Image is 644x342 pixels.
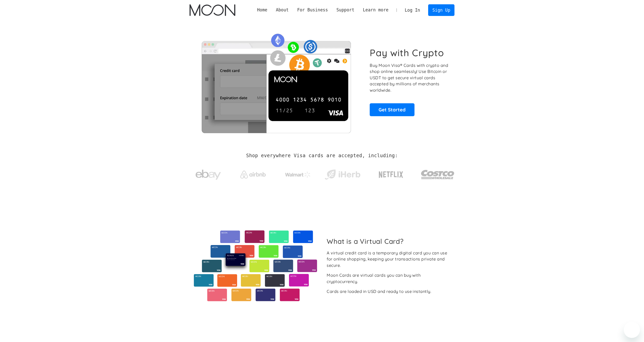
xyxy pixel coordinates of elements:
div: About [272,7,293,13]
div: About [276,7,289,13]
a: Airbnb [234,166,272,181]
div: Cards are loaded in USD and ready to use instantly. [327,288,431,295]
img: iHerb [324,168,361,181]
h1: Pay with Crypto [370,47,444,58]
img: Moon Cards let you spend your crypto anywhere Visa is accepted. [190,30,363,133]
a: Costco [421,160,455,187]
img: Virtual cards from Moon [193,230,318,301]
div: Support [332,7,359,13]
img: ebay [196,167,221,183]
a: Home [253,7,272,13]
div: For Business [293,7,332,13]
a: Sign Up [428,4,454,16]
div: For Business [297,7,328,13]
div: Learn more [363,7,388,13]
a: Get Started [370,103,414,116]
a: home [190,4,235,16]
a: ebay [190,162,227,185]
iframe: Button to launch messaging window [624,322,640,338]
img: Costco [421,165,455,184]
img: Walmart [285,172,310,178]
img: Airbnb [240,171,266,178]
a: iHerb [324,163,361,184]
img: Moon Logo [190,4,235,16]
a: Log In [401,5,424,16]
a: Walmart [279,167,317,180]
div: Support [336,7,354,13]
div: Moon Cards are virtual cards you can buy with cryptocurrency. [327,272,450,285]
div: Learn more [359,7,393,13]
a: Netflix [368,163,414,184]
h2: What is a Virtual Card? [327,237,450,245]
h2: Shop everywhere Visa cards are accepted, including: [246,153,398,158]
p: Buy Moon Visa® Cards with crypto and shop online seamlessly! Use Bitcoin or USDT to get secure vi... [370,62,449,93]
img: Netflix [378,168,404,181]
div: A virtual credit card is a temporary digital card you can use for online shopping, keeping your t... [327,250,450,269]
